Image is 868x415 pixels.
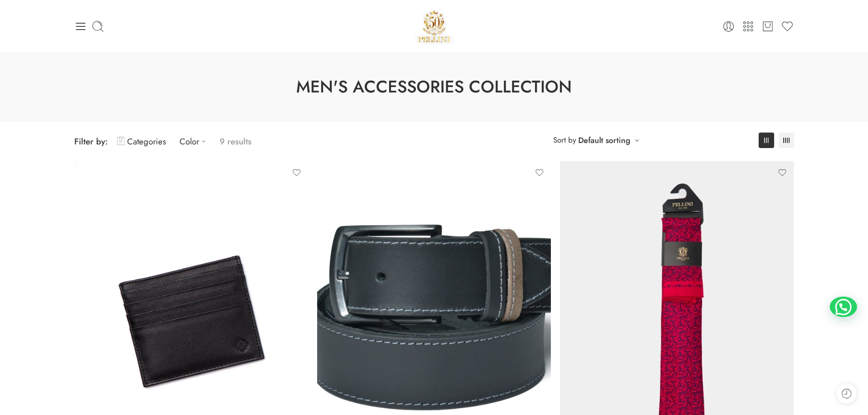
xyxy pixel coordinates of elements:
img: Pellini [415,7,454,46]
a: Categories [117,131,166,152]
a: Login / Register [722,20,735,33]
a: Default sorting [578,134,630,147]
a: Pellini - [415,7,454,46]
span: Sort by [553,133,576,148]
a: Wishlist [781,20,794,33]
a: Cart [761,20,774,33]
span: Filter by: [74,135,108,148]
h1: Men's Accessories Collection [23,75,845,99]
a: Color [180,131,211,152]
p: 9 results [220,131,252,152]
